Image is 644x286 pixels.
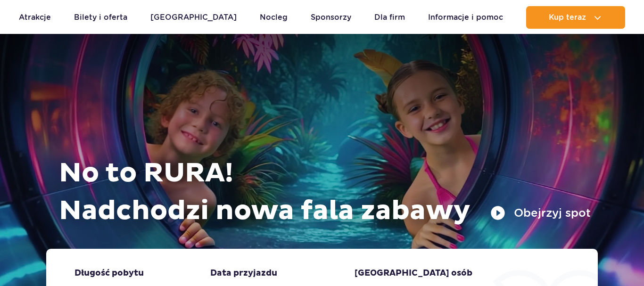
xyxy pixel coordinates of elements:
a: Dla firm [374,6,405,29]
span: [GEOGRAPHIC_DATA] osób [355,268,472,279]
span: Data przyjazdu [210,268,277,279]
a: Atrakcje [19,6,51,29]
a: Nocleg [260,6,288,29]
a: Bilety i oferta [74,6,127,29]
a: Informacje i pomoc [428,6,503,29]
span: Kup teraz [549,13,586,22]
a: Sponsorzy [311,6,351,29]
button: Obejrzyj spot [490,205,591,221]
a: [GEOGRAPHIC_DATA] [150,6,237,29]
span: Długość pobytu [74,268,144,279]
h1: No to RURA! Nadchodzi nowa fala zabawy [59,155,591,230]
button: Kup teraz [526,6,625,29]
